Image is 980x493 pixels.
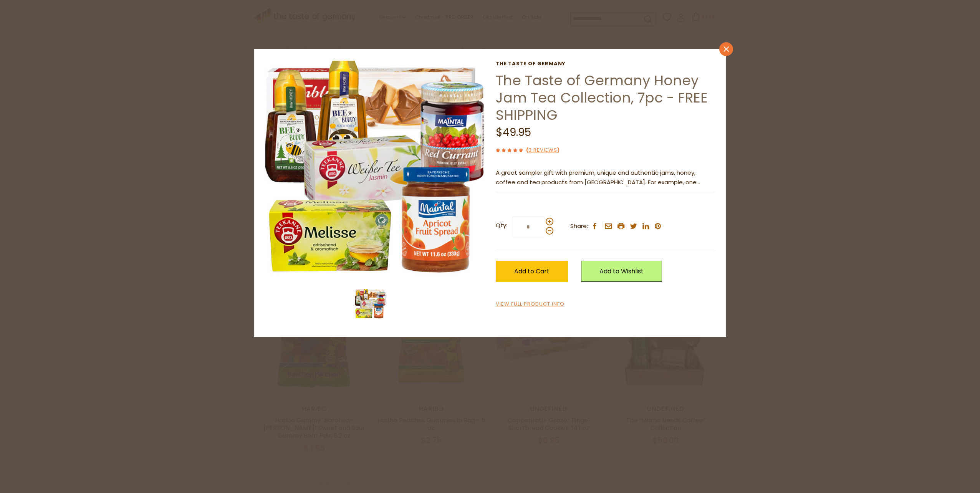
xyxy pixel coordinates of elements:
button: Add to Cart [496,261,568,282]
a: Add to Wishlist [581,261,662,282]
input: Qty: [513,216,544,237]
span: Share: [570,222,588,231]
span: ( ) [526,146,560,154]
a: 3 Reviews [528,146,557,154]
a: View Full Product Info [496,300,564,308]
img: The Taste of Germany Honey Jam Tea Collection, 7pc - FREE SHIPPING [355,289,386,319]
a: The Taste of Germany Honey Jam Tea Collection, 7pc - FREE SHIPPING [496,71,708,125]
span: Add to Cart [514,267,550,276]
p: A great sampler gift with premium, unique and authentic jams, honey, coffee and tea products from... [496,168,715,187]
strong: Qty: [496,221,507,230]
img: The Taste of Germany Honey Jam Tea Collection, 7pc - FREE SHIPPING [265,61,485,280]
a: The Taste of Germany [496,61,715,67]
span: $49.95 [496,125,531,140]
